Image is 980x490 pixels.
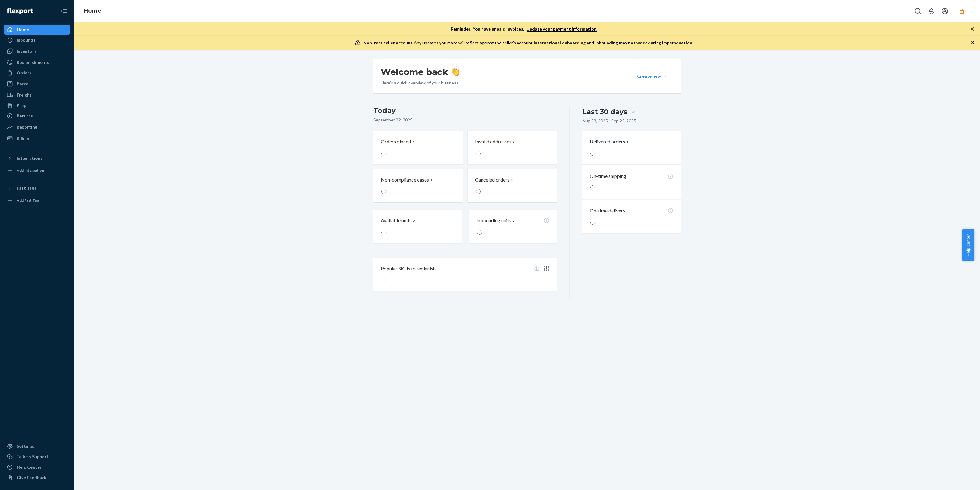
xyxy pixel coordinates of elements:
[381,217,412,224] p: Available units
[17,124,37,130] div: Reporting
[4,166,70,175] a: Add Integration
[17,168,44,173] div: Add Integration
[4,133,70,143] a: Billing
[912,5,924,17] button: Open Search Box
[469,210,557,243] button: Inbounding units
[632,70,673,82] button: Create new
[58,5,70,17] button: Close Navigation
[381,265,436,272] p: Popular SKUs to replenish
[17,102,26,109] div: Prep
[17,443,34,449] div: Settings
[962,229,974,261] button: Help Center
[17,475,47,481] div: Give Feedback
[381,138,411,145] p: Orders placed
[17,454,49,460] div: Talk to Support
[939,5,951,17] button: Open account menu
[4,473,70,483] button: Give Feedback
[17,27,29,33] div: Home
[4,35,70,45] a: Inbounds
[363,40,414,45] span: Non-test seller account:
[17,185,36,191] div: Fast Tags
[590,138,630,145] button: Delivered orders
[4,153,70,163] button: Integrations
[17,198,39,203] div: Add Fast Tag
[381,66,459,77] h1: Welcome back
[373,169,463,202] button: Non-compliance cases
[373,106,557,116] h3: Today
[17,70,31,76] div: Orders
[451,68,459,76] img: hand-wave emoji
[527,26,597,32] a: Update your payment information.
[590,207,625,214] p: On-time delivery
[17,135,29,141] div: Billing
[4,462,70,472] a: Help Center
[4,46,70,56] a: Inventory
[17,155,43,161] div: Integrations
[79,2,106,20] ol: breadcrumbs
[373,131,463,164] button: Orders placed
[4,441,70,451] a: Settings
[381,80,459,86] p: Here’s a quick overview of your business
[4,57,70,67] a: Replenishments
[468,169,557,202] button: Canceled orders
[475,176,510,183] p: Canceled orders
[17,113,33,119] div: Returns
[17,81,30,87] div: Parcel
[17,92,32,98] div: Freight
[476,217,511,224] p: Inbounding units
[17,59,49,65] div: Replenishments
[475,138,511,145] p: Invalid addresses
[4,90,70,100] a: Freight
[84,7,101,14] a: Home
[4,196,70,205] a: Add Fast Tag
[373,117,557,123] p: September 22, 2025
[4,111,70,121] a: Returns
[363,40,693,46] div: Any updates you make will reflect against the seller's account.
[590,173,626,180] p: On-time shipping
[373,210,462,243] button: Available units
[582,118,636,124] p: Aug 23, 2025 - Sep 22, 2025
[4,183,70,193] button: Fast Tags
[468,131,557,164] button: Invalid addresses
[925,5,937,17] button: Open notifications
[17,37,35,43] div: Inbounds
[582,107,627,117] div: Last 30 days
[4,452,70,462] button: Talk to Support
[4,79,70,89] a: Parcel
[4,68,70,78] a: Orders
[17,464,42,470] div: Help Center
[4,101,70,110] a: Prep
[4,25,70,35] a: Home
[451,26,597,32] p: Reminder: You have unpaid invoices.
[17,48,36,54] div: Inventory
[534,40,693,45] span: International onboarding and inbounding may not work during impersonation.
[4,122,70,132] a: Reporting
[381,176,429,183] p: Non-compliance cases
[7,8,33,14] img: Flexport logo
